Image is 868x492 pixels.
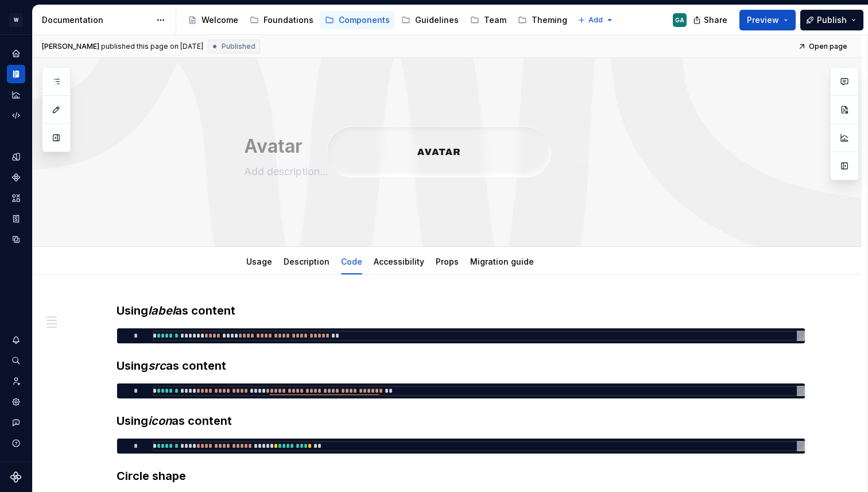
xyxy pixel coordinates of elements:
[588,16,603,25] span: Add
[201,14,238,26] div: Welcome
[42,14,150,26] div: Documentation
[148,304,175,317] em: label
[245,11,318,29] a: Foundations
[246,257,272,266] a: Usage
[532,14,567,26] div: Theming
[242,249,277,273] div: Usage
[7,189,25,207] a: Assets
[415,14,459,26] div: Guidelines
[2,7,30,32] button: W
[263,14,313,26] div: Foundations
[320,11,394,29] a: Components
[336,249,367,273] div: Code
[148,359,166,373] em: src
[431,249,463,273] div: Props
[117,413,805,429] h3: Using as content
[800,10,863,30] button: Publish
[279,249,334,273] div: Description
[222,42,255,51] span: Published
[795,38,852,55] a: Open page
[7,106,25,125] a: Code automation
[704,14,727,26] span: Share
[7,230,25,249] a: Data sources
[7,168,25,187] a: Components
[747,14,779,26] span: Preview
[7,86,25,104] a: Analytics
[809,42,847,51] span: Open page
[117,468,805,484] h3: Circle shape
[7,210,25,228] a: Storybook stories
[397,11,463,29] a: Guidelines
[675,16,684,25] div: GA
[117,358,805,374] h3: Using as content
[466,11,511,29] a: Team
[42,42,99,51] span: [PERSON_NAME]
[7,351,25,370] button: Search ⌘K
[513,11,572,29] a: Theming
[574,12,617,28] button: Add
[7,393,25,411] a: Settings
[339,14,390,26] div: Components
[7,413,25,432] button: Contact support
[436,257,459,266] a: Props
[369,249,429,273] div: Accessibility
[7,372,25,390] a: Invite team
[9,13,23,27] div: W
[7,65,25,83] a: Documentation
[687,10,735,30] button: Share
[341,257,362,266] a: Code
[7,44,25,63] a: Home
[242,133,676,160] textarea: Avatar
[183,11,243,29] a: Welcome
[7,148,25,166] a: Design tokens
[374,257,424,266] a: Accessibility
[148,414,172,428] em: icon
[466,249,538,273] div: Migration guide
[470,257,534,266] a: Migration guide
[117,303,805,319] h3: Using as content
[10,471,22,483] svg: Supernova Logo
[817,14,847,26] span: Publish
[183,9,572,32] div: Page tree
[7,331,25,349] button: Notifications
[484,14,506,26] div: Team
[739,10,796,30] button: Preview
[284,257,330,266] a: Description
[101,42,203,51] div: published this page on [DATE]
